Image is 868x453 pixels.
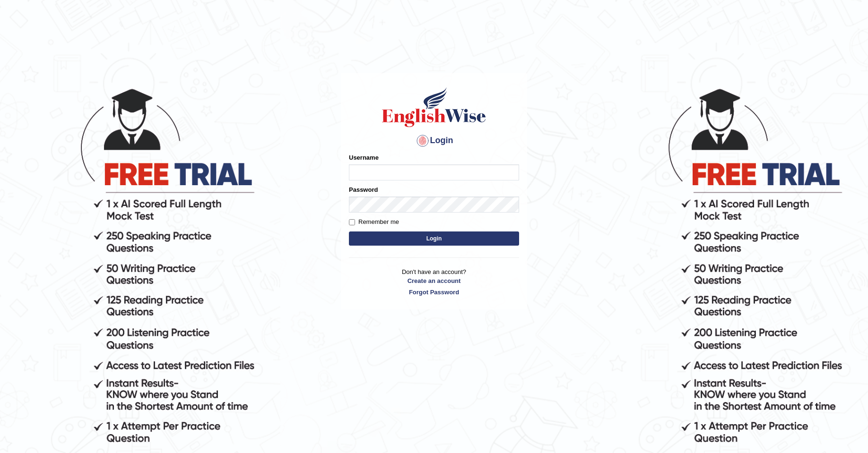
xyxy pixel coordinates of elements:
[349,185,378,194] label: Password
[349,153,379,162] label: Username
[349,267,519,297] p: Don't have an account?
[349,276,519,285] a: Create an account
[349,219,355,225] input: Remember me
[349,133,519,148] h4: Login
[349,288,519,297] a: Forgot Password
[349,231,519,246] button: Login
[380,86,488,128] img: Logo of English Wise sign in for intelligent practice with AI
[349,217,399,227] label: Remember me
